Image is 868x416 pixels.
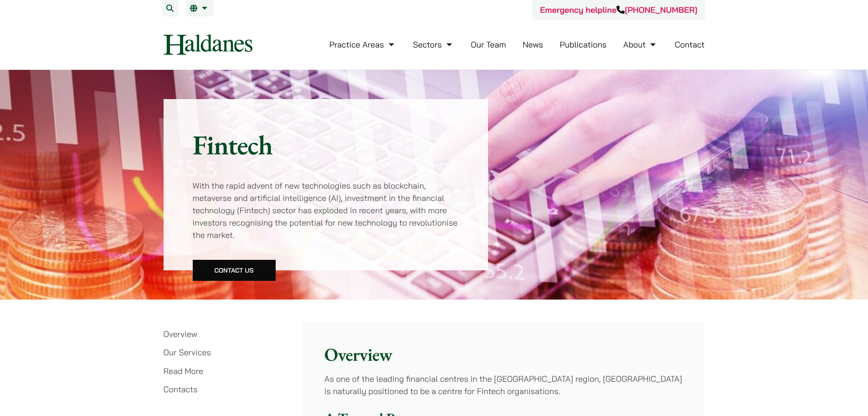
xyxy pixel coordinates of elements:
[164,347,211,358] a: Our Services
[675,39,705,50] a: Contact
[193,128,459,161] h1: Fintech
[164,384,198,395] a: Contacts
[471,39,506,50] a: Our Team
[193,179,459,241] p: With the rapid advent of new technologies such as blockchain, metaverse and artificial intelligen...
[560,39,607,50] a: Publications
[523,39,543,50] a: News
[164,34,252,55] img: Logo of Haldanes
[193,260,276,281] a: Contact Us
[164,329,197,339] a: Overview
[540,5,697,15] a: Emergency helpline[PHONE_NUMBER]
[329,39,396,50] a: Practice Areas
[164,366,203,376] a: Read More
[190,5,210,12] a: EN
[623,39,658,50] a: About
[413,39,454,50] a: Sectors
[324,373,683,397] p: As one of the leading financial centres in the [GEOGRAPHIC_DATA] region, [GEOGRAPHIC_DATA] is nat...
[324,343,683,365] h2: Overview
